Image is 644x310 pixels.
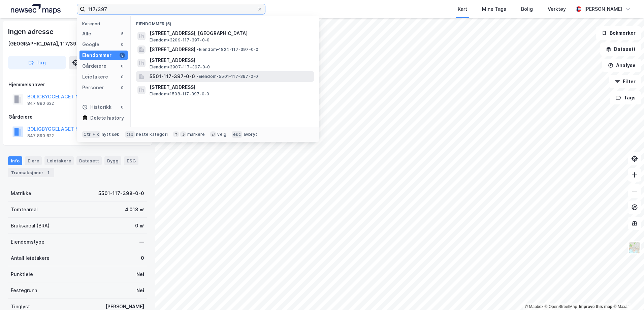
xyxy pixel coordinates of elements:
[120,31,125,36] div: 5
[120,74,125,80] div: 0
[131,16,319,28] div: Eiendommer (5)
[11,206,38,214] div: Tomteareal
[8,56,66,69] button: Tag
[197,47,199,52] span: •
[82,131,100,138] div: Ctrl + k
[628,241,641,254] img: Z
[197,47,258,52] span: Eiendom • 1824-117-397-0-0
[104,156,121,165] div: Bygg
[458,5,467,13] div: Kart
[27,133,54,138] div: 847 890 622
[579,304,612,309] a: Improve this map
[187,132,205,137] div: markere
[45,169,52,176] div: 1
[8,156,22,165] div: Info
[82,73,108,81] div: Leietakere
[82,103,111,111] div: Historikk
[82,21,128,26] div: Kategori
[125,131,135,138] div: tab
[135,222,144,230] div: 0 ㎡
[139,238,144,246] div: —
[141,254,144,262] div: 0
[120,63,125,69] div: 0
[610,91,641,104] button: Tags
[8,26,55,37] div: Ingen adresse
[27,101,54,106] div: 847 890 622
[602,59,641,72] button: Analyse
[120,104,125,110] div: 0
[150,72,195,81] span: 5501-117-397-0-0
[150,56,311,64] span: [STREET_ADDRESS]
[90,114,124,122] div: Delete history
[150,29,311,37] span: [STREET_ADDRESS], [GEOGRAPHIC_DATA]
[11,286,37,294] div: Festegrunn
[124,156,138,165] div: ESG
[120,53,125,58] div: 5
[244,132,257,137] div: avbryt
[545,304,577,309] a: OpenStreetMap
[11,222,50,230] div: Bruksareal (BRA)
[102,132,120,137] div: nytt søk
[584,5,622,13] div: [PERSON_NAME]
[609,75,641,88] button: Filter
[8,113,147,121] div: Gårdeiere
[11,189,33,197] div: Matrikkel
[82,62,106,70] div: Gårdeiere
[11,4,61,14] img: logo.a4113a55bc3d86da70a041830d287a7e.svg
[150,83,311,91] span: [STREET_ADDRESS]
[548,5,566,13] div: Verktøy
[8,168,54,177] div: Transaksjoner
[232,131,242,138] div: esc
[82,84,104,92] div: Personer
[25,156,42,165] div: Eiere
[120,85,125,90] div: 0
[11,270,33,278] div: Punktleie
[610,278,644,310] iframe: Chat Widget
[610,278,644,310] div: Kontrollprogram for chat
[136,270,144,278] div: Nei
[85,4,257,14] input: Søk på adresse, matrikkel, gårdeiere, leietakere eller personer
[11,238,44,246] div: Eiendomstype
[136,286,144,294] div: Nei
[521,5,533,13] div: Bolig
[150,45,195,54] span: [STREET_ADDRESS]
[136,132,168,137] div: neste kategori
[8,40,80,48] div: [GEOGRAPHIC_DATA], 117/398
[150,91,209,97] span: Eiendom • 1508-117-397-0-0
[150,64,210,70] span: Eiendom • 3907-117-397-0-0
[125,206,144,214] div: 4 018 ㎡
[600,42,641,56] button: Datasett
[196,74,258,79] span: Eiendom • 5501-117-397-0-0
[150,37,210,43] span: Eiendom • 3209-117-397-0-0
[120,42,125,47] div: 0
[217,132,226,137] div: velg
[44,156,74,165] div: Leietakere
[11,254,50,262] div: Antall leietakere
[76,156,102,165] div: Datasett
[82,30,91,38] div: Alle
[98,189,144,197] div: 5501-117-398-0-0
[82,51,111,59] div: Eiendommer
[525,304,543,309] a: Mapbox
[482,5,506,13] div: Mine Tags
[8,81,147,89] div: Hjemmelshaver
[596,26,641,40] button: Bokmerker
[82,40,99,49] div: Google
[196,74,198,79] span: •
